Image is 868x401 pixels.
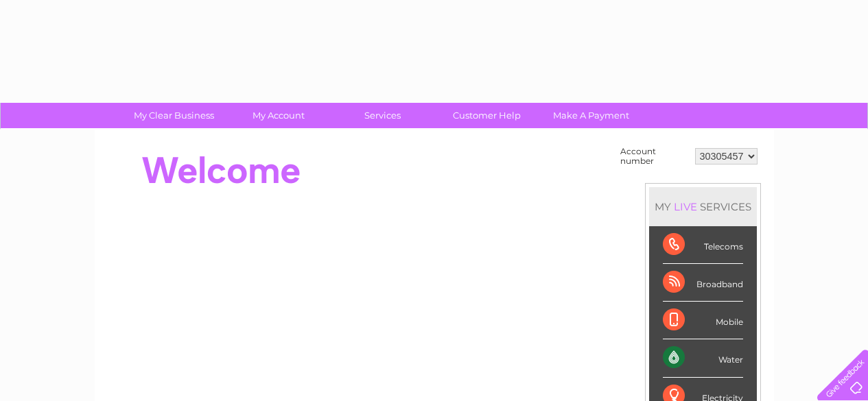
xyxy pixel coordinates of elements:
[117,103,231,128] a: My Clear Business
[671,200,700,213] div: LIVE
[663,264,743,302] div: Broadband
[222,103,335,128] a: My Account
[326,103,439,128] a: Services
[617,143,692,169] td: Account number
[663,302,743,339] div: Mobile
[535,103,648,128] a: Make A Payment
[663,339,743,377] div: Water
[430,103,543,128] a: Customer Help
[663,226,743,264] div: Telecoms
[649,187,757,226] div: MY SERVICES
